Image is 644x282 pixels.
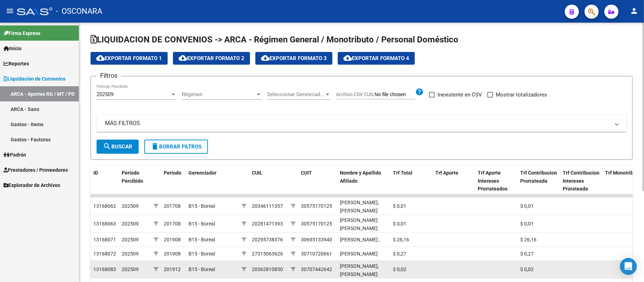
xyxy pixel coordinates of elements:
button: Exportar Formato 2 [173,52,250,65]
div: Open Intercom Messenger [620,258,637,275]
button: Exportar Formato 3 [255,52,332,65]
mat-icon: person [630,7,638,15]
button: Borrar Filtros [144,140,208,154]
datatable-header-cell: CUIT [298,165,337,196]
span: Trf Contribucion Intereses Prorateada [563,170,599,192]
span: Seleccionar Gerenciador [267,91,324,98]
span: LIQUIDACION DE CONVENIOS -> ARCA - Régimen General / Monotributo / Personal Doméstico [91,35,458,45]
mat-icon: cloud_download [179,54,187,62]
span: Mostrar totalizadores [496,90,547,99]
datatable-header-cell: Nombre y Apellido Afiliado [337,165,390,196]
span: $ 0,01 [393,221,406,227]
span: $ 26,16 [393,237,409,242]
span: Borrar Filtros [151,143,202,150]
span: Trf Total [393,170,412,176]
button: Exportar Formato 1 [91,52,168,65]
span: B15 - Boreal [188,237,215,242]
span: 201708 [164,221,181,227]
div: 20295738376 [252,236,283,244]
span: Padrón [4,151,26,159]
span: CUIT [301,170,312,176]
datatable-header-cell: Período Percibido [119,165,151,196]
button: Exportar Formato 4 [338,52,415,65]
span: Firma Express [4,29,40,37]
span: 13168063 [93,221,116,227]
span: Exportar Formato 4 [343,55,409,61]
span: [PERSON_NAME], [PERSON_NAME] [340,200,379,213]
datatable-header-cell: Trf Total [390,165,433,196]
div: 30575170125 [301,220,332,228]
mat-icon: cloud_download [261,54,269,62]
h3: Filtros [97,71,121,81]
datatable-header-cell: Trf Contribucion Intereses Prorateada [560,165,602,196]
span: Exportar Formato 2 [179,55,244,61]
span: [PERSON_NAME], [PERSON_NAME] [340,263,379,277]
div: 30707442642 [301,265,332,274]
span: 202509 [97,91,114,98]
datatable-header-cell: Período [161,165,186,196]
span: $ 0,01 [520,203,534,209]
span: 202509 [122,237,139,242]
span: Período Percibido [122,170,143,184]
div: 30710720661 [301,250,332,258]
span: $ 0,02 [520,266,534,272]
mat-expansion-panel-header: MÁS FILTROS [97,115,627,132]
div: 20281471393 [252,220,283,228]
span: Liquidación de Convenios [4,75,65,83]
span: Reportes [4,60,29,67]
span: Prestadores / Proveedores [4,166,68,174]
span: 201908 [164,237,181,242]
datatable-header-cell: CUIL [249,165,288,196]
div: 20362810850 [252,265,283,274]
span: Buscar [103,143,132,150]
mat-icon: delete [151,142,159,151]
div: 30575170125 [301,202,332,210]
span: Período [164,170,181,176]
span: B15 - Boreal [188,251,215,257]
span: Régimen [182,91,255,98]
span: Trf Contribucion Prorrateada [520,170,557,184]
span: $ 0,27 [520,251,534,257]
span: $ 0,01 [520,221,534,227]
span: 202509 [122,221,139,227]
span: 13168071 [93,237,116,242]
span: 202509 [122,251,139,257]
span: Inicio [4,45,22,52]
span: Gerenciador [188,170,216,176]
div: 30695133940 [301,236,332,244]
span: 201908 [164,251,181,257]
span: B15 - Boreal [188,203,215,209]
span: 202509 [122,266,139,272]
div: 20346111357 [252,202,283,210]
span: Trf Monotributo [605,170,641,176]
mat-icon: help [415,88,424,96]
div: 27315063626 [252,250,283,258]
span: 13168072 [93,251,116,257]
span: - OSCONARA [56,4,102,19]
span: $ 0,27 [393,251,406,257]
span: 202509 [122,203,139,209]
span: 201708 [164,203,181,209]
span: 201912 [164,266,181,272]
mat-icon: cloud_download [96,54,105,62]
span: [PERSON_NAME] , [340,237,380,242]
datatable-header-cell: Trf Aporte [433,165,475,196]
datatable-header-cell: Gerenciador [186,165,239,196]
span: B15 - Boreal [188,221,215,227]
input: Archivo CSV CUIL [375,92,415,98]
span: 13168083 [93,266,116,272]
mat-panel-title: MÁS FILTROS [105,119,610,127]
button: Buscar [97,140,139,154]
datatable-header-cell: Trf Aporte Intereses Prorrateados [475,165,517,196]
span: CUIL [252,170,262,176]
span: Nombre y Apellido Afiliado [340,170,381,184]
span: Trf Aporte Intereses Prorrateados [478,170,507,192]
datatable-header-cell: Trf Contribucion Prorrateada [517,165,560,196]
span: $ 0,02 [393,266,406,272]
mat-icon: menu [6,7,14,15]
span: 13168062 [93,203,116,209]
span: Exportar Formato 1 [96,55,162,61]
span: Inexistente en CSV [437,90,482,99]
span: [PERSON_NAME] [PERSON_NAME] [PERSON_NAME] , [340,217,380,239]
span: $ 0,01 [393,203,406,209]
